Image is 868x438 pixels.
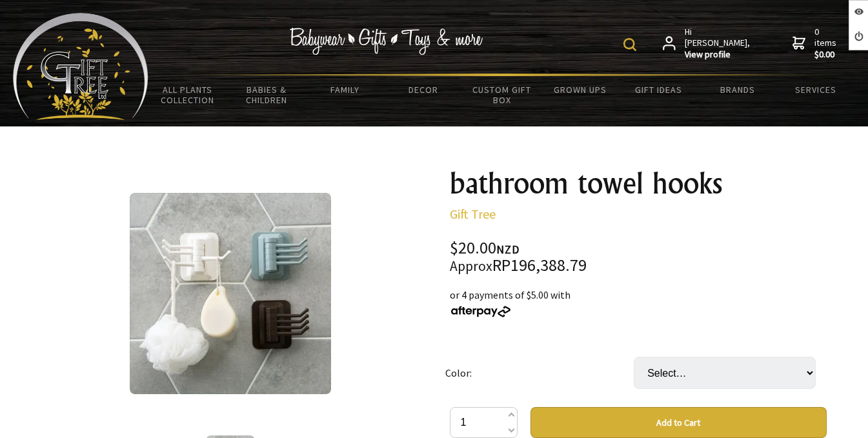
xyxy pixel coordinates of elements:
[384,76,463,103] a: Decor
[463,76,541,114] a: Custom Gift Box
[663,26,751,61] a: Hi [PERSON_NAME],View profile
[623,38,636,51] img: product search
[305,76,384,103] a: Family
[450,257,492,275] small: Approx
[814,49,839,61] strong: $0.00
[13,13,148,120] img: Babyware - Gifts - Toys and more...
[227,76,306,114] a: Babies & Children
[130,193,331,394] img: bathroom towel hooks
[289,28,483,55] img: Babywear - Gifts - Toys & more
[530,407,827,438] button: Add to Cart
[685,49,751,61] strong: View profile
[445,339,634,407] td: Color:
[776,76,855,103] a: Services
[450,206,496,222] a: Gift Tree
[814,26,839,61] span: 0 items
[685,26,751,61] span: Hi [PERSON_NAME],
[792,26,839,61] a: 0 items$0.00
[496,242,520,257] span: NZD
[450,240,827,274] div: $20.00 RP196,388.79
[450,287,827,318] div: or 4 payments of $5.00 with
[450,168,827,199] h1: bathroom towel hooks
[148,76,227,114] a: All Plants Collection
[620,76,698,103] a: Gift Ideas
[698,76,777,103] a: Brands
[541,76,620,103] a: Grown Ups
[450,306,512,317] img: Afterpay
